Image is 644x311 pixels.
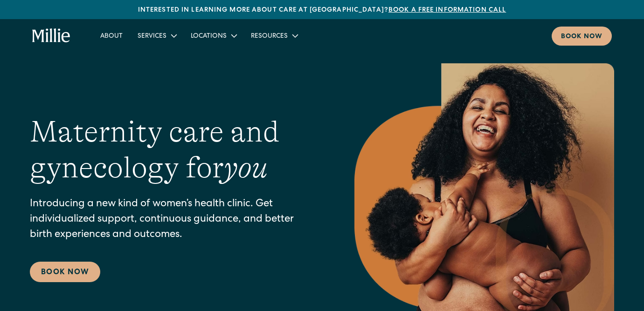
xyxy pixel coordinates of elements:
[224,151,268,184] em: you
[191,32,227,41] div: Locations
[130,28,183,43] div: Services
[138,32,166,41] div: Services
[30,262,100,282] a: Book Now
[32,28,70,43] a: home
[183,28,243,43] div: Locations
[93,28,130,43] a: About
[30,197,317,243] p: Introducing a new kind of women’s health clinic. Get individualized support, continuous guidance,...
[243,28,305,43] div: Resources
[388,7,506,14] a: Book a free information call
[251,32,288,41] div: Resources
[561,32,602,42] div: Book now
[552,27,612,46] a: Book now
[30,114,317,186] h1: Maternity care and gynecology for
